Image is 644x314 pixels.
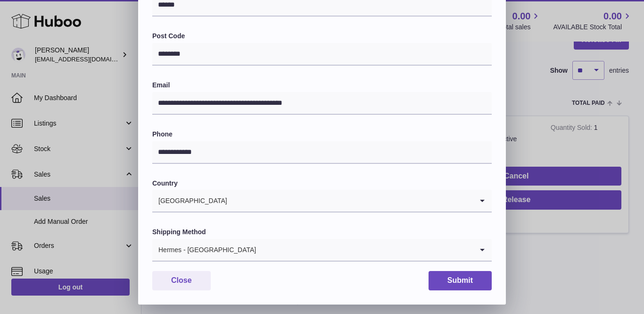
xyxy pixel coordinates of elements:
span: [GEOGRAPHIC_DATA] [152,190,228,212]
label: Post Code [152,32,492,41]
button: Submit [429,271,492,290]
label: Shipping Method [152,228,492,237]
div: Search for option [152,239,492,262]
div: Search for option [152,190,492,212]
input: Search for option [228,190,473,212]
span: Hermes - [GEOGRAPHIC_DATA] [152,239,256,261]
label: Phone [152,130,492,139]
input: Search for option [256,239,473,261]
label: Country [152,179,492,188]
label: Email [152,81,492,90]
button: Close [152,271,211,290]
